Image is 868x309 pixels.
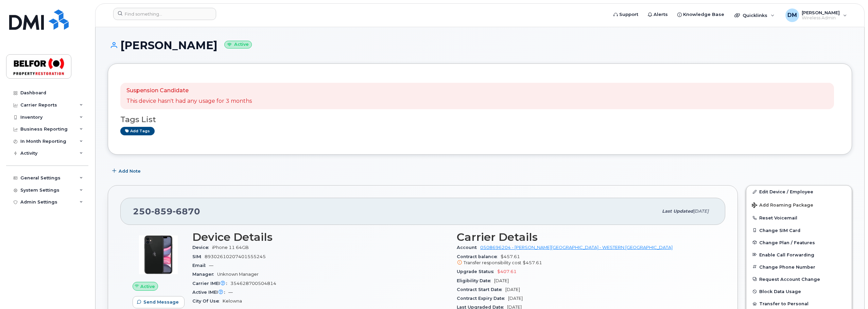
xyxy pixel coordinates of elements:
span: iPhone 11 64GB [212,245,249,250]
span: Kelowna [223,298,242,304]
img: iPhone_11.jpg [138,234,179,275]
span: Unknown Manager [217,272,259,277]
span: [DATE] [505,287,520,292]
button: Reset Voicemail [746,212,852,224]
span: 89302610207401555245 [205,254,266,259]
span: Contract Expiry Date [457,296,508,301]
span: — [209,263,213,268]
button: Add Note [108,165,146,177]
span: Active IMEI [192,290,228,295]
span: [DATE] [508,296,523,301]
span: — [228,290,233,295]
button: Request Account Change [746,273,852,285]
span: Enable Call Forwarding [759,252,814,257]
span: Manager [192,272,217,277]
h1: [PERSON_NAME] [108,39,852,51]
span: Change Plan / Features [759,240,815,245]
span: 6870 [173,206,200,216]
a: Edit Device / Employee [746,186,852,198]
span: Account [457,245,480,250]
span: Eligibility Date [457,278,494,283]
button: Enable Call Forwarding [746,249,852,261]
span: Send Message [143,299,179,305]
span: Add Note [119,168,141,174]
span: 250 [133,206,200,216]
span: $457.61 [523,260,542,265]
a: Add tags [120,127,155,135]
span: 354628700504814 [230,281,276,286]
span: Active [140,283,155,290]
span: Upgrade Status [457,269,497,274]
button: Block Data Usage [746,285,852,297]
span: Contract Start Date [457,287,505,292]
span: SIM [192,254,205,259]
span: Device [192,245,212,250]
h3: Tags List [120,115,839,124]
span: Contract balance [457,254,501,259]
button: Change Phone Number [746,261,852,273]
h3: Carrier Details [457,231,713,243]
span: $457.61 [457,254,713,266]
span: $407.61 [497,269,517,274]
span: Last updated [662,209,693,214]
small: Active [224,41,252,49]
a: 0508696204 - [PERSON_NAME][GEOGRAPHIC_DATA] - WESTERN [GEOGRAPHIC_DATA] [480,245,673,250]
button: Change Plan / Features [746,236,852,249]
span: Transfer responsibility cost [464,260,521,265]
button: Add Roaming Package [746,198,852,212]
span: 859 [151,206,173,216]
span: [DATE] [494,278,509,283]
span: City Of Use [192,298,223,304]
span: Add Roaming Package [752,202,813,209]
button: Send Message [133,296,185,308]
p: This device hasn't had any usage for 3 months [126,97,252,105]
span: Email [192,263,209,268]
button: Change SIM Card [746,224,852,236]
span: Carrier IMEI [192,281,230,286]
span: [DATE] [693,209,709,214]
h3: Device Details [192,231,449,243]
p: Suspension Candidate [126,87,252,95]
